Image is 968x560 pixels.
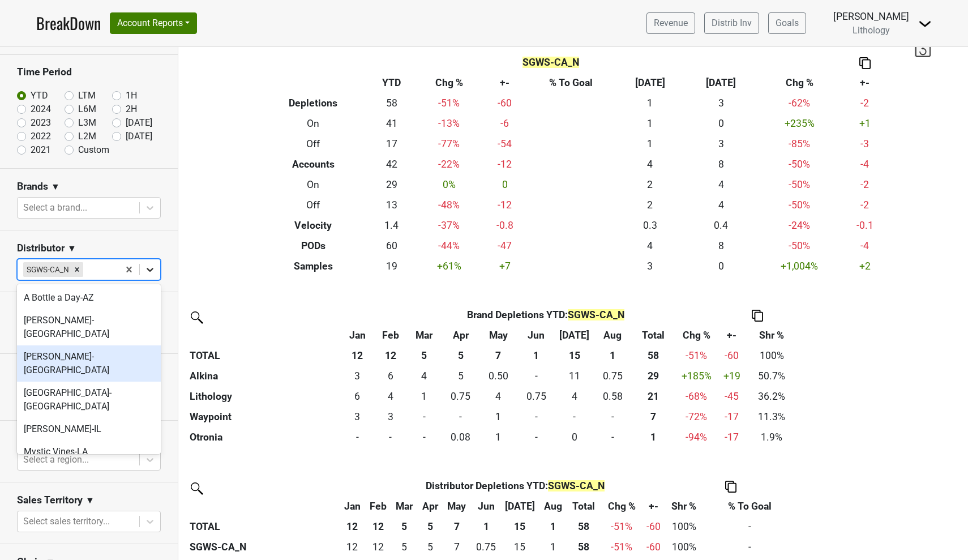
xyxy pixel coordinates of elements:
[555,345,594,366] th: 15
[442,386,479,407] td: 0.75
[416,215,482,236] td: -37 %
[51,180,60,194] span: ▼
[482,236,527,256] td: -47
[416,113,482,134] td: -13 %
[479,427,517,447] td: 1
[632,386,675,407] th: 20.833
[376,369,404,383] div: 6
[725,481,736,493] img: Copy to clipboard
[703,537,797,557] td: -
[853,25,890,36] span: Lithology
[597,389,629,404] div: 0.58
[344,389,371,404] div: 6
[416,72,482,93] th: Chg %
[704,12,759,34] a: Distrib Inv
[78,116,96,130] label: L3M
[686,236,757,256] td: 8
[720,389,743,404] div: -45
[341,325,374,345] th: Jan: activate to sort column ascending
[757,154,843,174] td: -50 %
[67,242,76,255] span: ▼
[703,516,797,537] td: -
[445,540,469,554] div: 7
[482,154,527,174] td: -12
[365,516,391,537] th: 12
[686,93,757,113] td: 3
[594,345,632,366] th: 1
[567,516,601,537] th: 58
[632,345,675,366] th: 58
[757,236,843,256] td: -50 %
[17,309,161,345] div: [PERSON_NAME]-[GEOGRAPHIC_DATA]
[614,134,686,154] td: 1
[614,113,686,134] td: 1
[416,256,482,276] td: +61 %
[444,430,477,444] div: 0.08
[416,236,482,256] td: -44 %
[635,409,673,424] div: 7
[601,496,643,516] th: Chg %: activate to sort column ascending
[442,537,471,557] td: 6.75
[259,195,368,215] th: Off
[632,325,675,345] th: Total: activate to sort column ascending
[474,540,498,554] div: 0.75
[367,195,416,215] td: 13
[31,130,51,143] label: 2022
[187,345,341,366] th: TOTAL
[126,102,137,116] label: 2H
[482,195,527,215] td: -12
[85,494,95,507] span: ▼
[409,389,439,404] div: 1
[601,537,643,557] td: -51 %
[187,516,340,537] th: TOTAL
[374,386,407,407] td: 3.5
[187,366,341,386] th: Alkina
[31,89,48,102] label: YTD
[520,389,552,404] div: 0.75
[517,345,555,366] th: 1
[517,366,555,386] td: 0
[259,134,368,154] th: Off
[31,102,51,116] label: 2024
[567,537,601,557] th: 57.582
[17,345,161,382] div: [PERSON_NAME]-[GEOGRAPHIC_DATA]
[442,366,479,386] td: 4.5
[367,174,416,195] td: 29
[367,215,416,236] td: 1.4
[367,256,416,276] td: 19
[569,540,598,554] div: 58
[632,427,675,447] th: 1.083
[17,181,48,193] h3: Brands
[558,430,592,444] div: 0
[391,496,418,516] th: Mar: activate to sort column ascending
[365,476,665,496] th: Distributor Depletions YTD :
[548,480,605,491] span: SGWS-CA_N
[78,130,96,143] label: L2M
[416,154,482,174] td: -22 %
[746,427,797,447] td: 1.9%
[842,134,887,154] td: -3
[367,93,416,113] td: 58
[374,305,718,325] th: Brand Depletions YTD :
[558,369,592,383] div: 11
[746,345,797,366] td: 100%
[720,430,743,444] div: -17
[757,215,843,236] td: -24 %
[187,386,341,407] th: Lithology
[703,496,797,516] th: % To Goal: activate to sort column ascending
[444,369,477,383] div: 5
[482,256,527,276] td: +7
[442,407,479,427] td: 0
[517,427,555,447] td: 0
[757,93,843,113] td: -62 %
[259,236,368,256] th: PODs
[720,409,743,424] div: -17
[501,537,539,557] td: 14.75
[555,407,594,427] td: 0
[686,134,757,154] td: 3
[746,386,797,407] td: 36.2%
[594,325,632,345] th: Aug: activate to sort column ascending
[597,430,629,444] div: -
[635,430,673,444] div: 1
[472,496,501,516] th: Jun: activate to sort column ascending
